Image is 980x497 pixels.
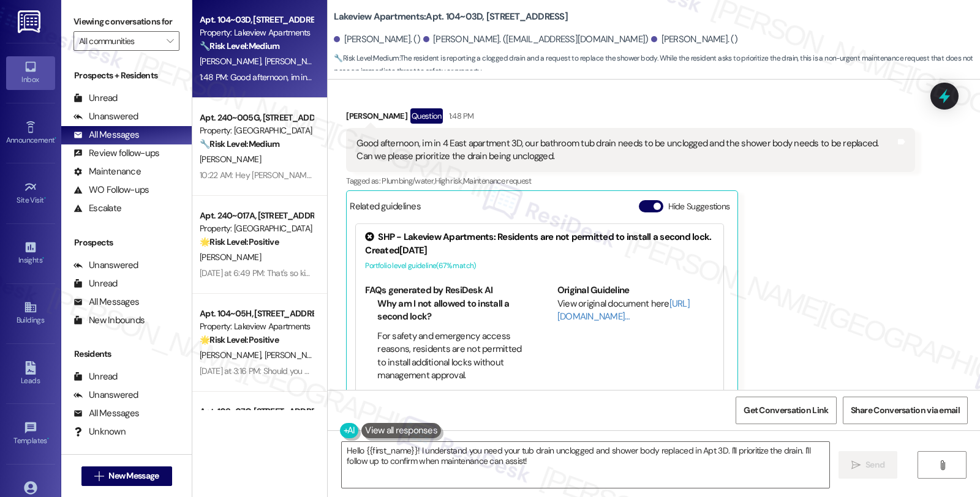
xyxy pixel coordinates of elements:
[73,389,138,402] div: Unanswered
[6,297,55,330] a: Buildings
[334,10,568,23] b: Lakeview Apartments: Apt. 104~03D, [STREET_ADDRESS]
[382,176,434,186] span: Plumbing/water ,
[6,357,55,390] a: Leads
[6,417,55,450] a: Templates •
[410,108,443,124] div: Question
[200,124,313,137] div: Property: [GEOGRAPHIC_DATA]
[365,244,714,257] div: Created [DATE]
[557,297,690,323] a: [URL][DOMAIN_NAME]…
[200,320,313,333] div: Property: Lakeview Apartments
[334,53,399,63] strong: 🔧 Risk Level: Medium
[200,267,600,278] div: [DATE] at 6:49 PM: That's so kind of you, thank you! 😊 If there's anything else you need help wit...
[61,348,192,361] div: Residents
[108,469,159,482] span: New Message
[356,137,895,163] div: Good afternoon, im in 4 East apartment 3D, our bathroom tub drain needs to be unclogged and the s...
[668,200,730,213] label: Hide Suggestions
[200,26,313,39] div: Property: Lakeview Apartments
[463,176,532,186] span: Maintenance request
[73,129,139,141] div: All Messages
[200,334,279,345] strong: 🌟 Risk Level: Positive
[938,460,947,470] i: 
[346,172,914,190] div: Tagged as:
[200,252,261,263] span: [PERSON_NAME]
[342,442,829,488] textarea: Hello {{first_name}}! I understand you need your tub drain unclogged and shower body replaced in ...
[61,69,192,82] div: Prospects + Residents
[200,154,261,165] span: [PERSON_NAME]
[200,40,279,51] strong: 🔧 Risk Level: Medium
[377,382,522,408] li: What happens if I install a second lock anyway?
[200,236,279,247] strong: 🌟 Risk Level: Positive
[73,12,179,31] label: Viewing conversations for
[557,297,715,324] div: View original document here
[200,222,313,235] div: Property: [GEOGRAPHIC_DATA]
[94,471,104,481] i: 
[200,365,518,376] div: [DATE] at 3:16 PM: Should you need additional support in the future, we’ll be happy to help.
[42,254,44,263] span: •
[851,404,960,417] span: Share Conversation via email
[200,405,313,418] div: Apt. 108~07O, [STREET_ADDRESS]
[55,134,56,143] span: •
[365,231,714,244] div: SHP - Lakeview Apartments: Residents are not permitted to install a second lock.
[346,108,914,128] div: [PERSON_NAME]
[200,349,265,361] span: [PERSON_NAME]
[557,284,630,296] b: Original Guideline
[744,404,828,417] span: Get Conversation Link
[839,451,898,479] button: Send
[200,111,313,124] div: Apt. 240~005G, [STREET_ADDRESS]
[365,284,492,296] b: FAQs generated by ResiDesk AI
[446,110,473,122] div: 1:48 PM
[73,425,126,438] div: Unknown
[423,33,649,46] div: [PERSON_NAME]. ([EMAIL_ADDRESS][DOMAIN_NAME])
[736,397,836,424] button: Get Conversation Link
[81,466,172,486] button: New Message
[73,277,118,290] div: Unread
[200,209,313,222] div: Apt. 240~017A, [STREET_ADDRESS]
[18,10,43,33] img: ResiDesk Logo
[73,147,159,160] div: Review follow-ups
[265,349,326,361] span: [PERSON_NAME]
[73,296,139,308] div: All Messages
[377,297,522,324] li: Why am I not allowed to install a second lock?
[44,194,46,203] span: •
[865,458,884,471] span: Send
[435,176,464,186] span: High risk ,
[200,170,723,181] div: 10:22 AM: Hey [PERSON_NAME], thanks for letting us know! I'll make a note of that. Please don't h...
[73,92,118,105] div: Unread
[6,56,55,89] a: Inbox
[73,314,145,327] div: New Inbounds
[61,236,192,249] div: Prospects
[200,13,313,26] div: Apt. 104~03D, [STREET_ADDRESS]
[200,307,313,320] div: Apt. 104~05H, [STREET_ADDRESS]
[334,52,980,78] span: : The resident is reporting a clogged drain and a request to replace the shower body. While the r...
[265,56,330,67] span: [PERSON_NAME]
[73,407,139,420] div: All Messages
[200,72,897,83] div: 1:48 PM: Good afternoon, im in 4 East apartment 3D, our bathroom tub drain needs to be unclogged ...
[73,110,138,123] div: Unanswered
[73,165,141,178] div: Maintenance
[651,33,737,46] div: [PERSON_NAME]. ()
[350,200,421,218] div: Related guidelines
[73,202,121,215] div: Escalate
[334,33,420,46] div: [PERSON_NAME]. ()
[73,370,118,383] div: Unread
[6,177,55,210] a: Site Visit •
[79,31,160,51] input: All communities
[365,260,714,272] div: Portfolio level guideline ( 67 % match)
[167,36,173,46] i: 
[851,460,861,470] i: 
[47,435,49,443] span: •
[73,259,138,272] div: Unanswered
[73,184,149,196] div: WO Follow-ups
[843,397,968,424] button: Share Conversation via email
[6,237,55,270] a: Insights •
[377,330,522,383] li: For safety and emergency access reasons, residents are not permitted to install additional locks ...
[200,56,265,67] span: [PERSON_NAME]
[200,138,279,149] strong: 🔧 Risk Level: Medium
